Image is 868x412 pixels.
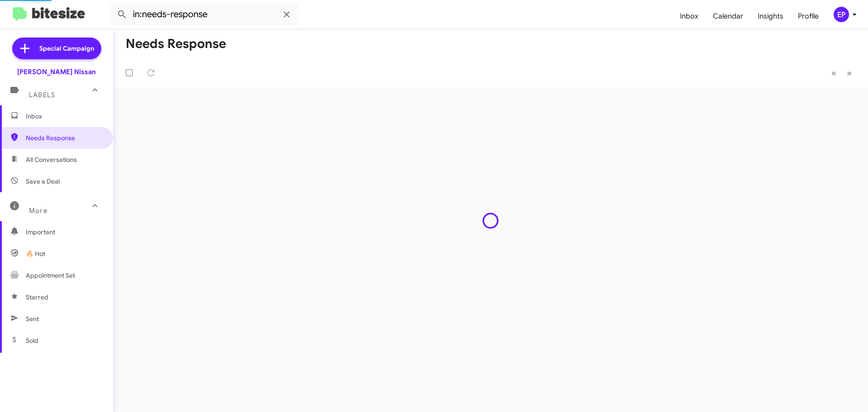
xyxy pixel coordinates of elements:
[26,314,39,323] span: Sent
[826,64,857,82] nav: Page navigation example
[841,64,857,82] button: Next
[26,293,48,302] span: Starred
[826,7,858,22] button: EP
[126,37,226,51] h1: Needs Response
[750,3,791,29] a: Insights
[26,227,103,237] span: Important
[26,336,38,345] span: Sold
[26,249,45,258] span: 🔥 Hot
[29,91,55,99] span: Labels
[17,67,96,76] div: [PERSON_NAME] Nissan
[39,44,94,53] span: Special Campaign
[109,4,299,25] input: Search
[834,7,849,22] div: EP
[26,155,77,164] span: All Conversations
[831,67,836,79] span: «
[673,3,706,29] a: Inbox
[26,271,75,280] span: Appointment Set
[706,3,750,29] a: Calendar
[26,112,103,121] span: Inbox
[791,3,826,29] a: Profile
[12,38,101,59] a: Special Campaign
[29,207,47,215] span: More
[26,133,103,142] span: Needs Response
[26,177,60,186] span: Save a Deal
[826,64,842,82] button: Previous
[847,67,852,79] span: »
